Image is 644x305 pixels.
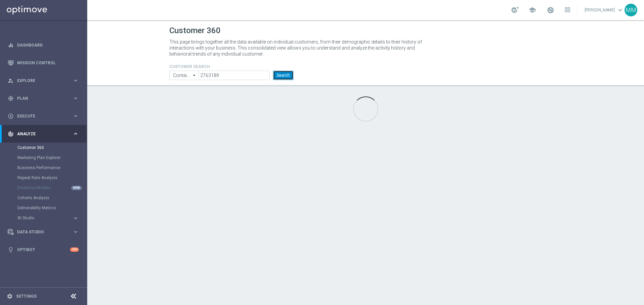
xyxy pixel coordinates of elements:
[72,131,79,137] i: keyboard_arrow_right
[17,230,72,234] span: Data Studio
[8,42,14,48] i: equalizer
[72,229,79,235] i: keyboard_arrow_right
[72,95,79,101] i: keyboard_arrow_right
[7,247,79,252] button: lightbulb Optibot +10
[8,78,72,84] div: Explore
[17,195,70,201] a: Cohorts Analysis
[7,113,79,119] button: play_circle_outline Execute keyboard_arrow_right
[71,186,82,190] div: NEW
[169,71,198,80] input: Contains
[616,6,624,14] span: keyboard_arrow_down
[17,114,72,118] span: Execute
[72,113,79,119] i: keyboard_arrow_right
[17,173,87,183] div: Repeat Rate Analysis
[16,294,37,298] a: Settings
[8,113,72,119] div: Execute
[70,247,79,252] div: +10
[17,203,87,213] div: Deliverability Metrics
[17,132,72,136] span: Analyze
[191,71,198,80] i: arrow_drop_down
[8,229,72,235] div: Data Studio
[7,96,79,101] button: gps_fixed Plan keyboard_arrow_right
[8,247,14,253] i: lightbulb
[17,155,70,160] a: Marketing Plan Explorer
[8,78,14,84] i: person_search
[17,143,87,153] div: Customer 360
[17,79,72,83] span: Explore
[7,229,79,235] button: Data Studio keyboard_arrow_right
[17,193,87,203] div: Cohorts Analysis
[169,26,562,35] h1: Customer 360
[7,293,13,299] i: settings
[17,241,70,258] a: Optibot
[8,36,79,54] div: Dashboard
[529,6,536,14] span: school
[17,215,79,221] button: BI Studio keyboard_arrow_right
[7,60,79,66] button: Mission Control
[198,71,270,80] input: Enter CID, Email, name or phone
[17,213,87,223] div: BI Studio
[18,216,72,220] div: BI Studio
[7,131,79,137] button: track_changes Analyze keyboard_arrow_right
[18,216,66,220] span: BI Studio
[72,215,79,221] i: keyboard_arrow_right
[273,71,293,80] button: Search
[8,54,79,72] div: Mission Control
[8,131,14,137] i: track_changes
[8,241,79,258] div: Optibot
[17,153,87,163] div: Marketing Plan Explorer
[17,96,72,100] span: Plan
[8,131,72,137] div: Analyze
[8,95,14,101] i: gps_fixed
[17,163,87,173] div: Business Performance
[7,43,79,48] button: equalizer Dashboard
[17,145,70,150] a: Customer 360
[584,5,625,15] a: [PERSON_NAME]keyboard_arrow_down
[8,113,14,119] i: play_circle_outline
[169,64,293,69] h4: CUSTOMER SEARCH
[17,205,70,211] a: Deliverability Metrics
[169,39,428,57] p: This page brings together all the data available on individual customers, from their demographic ...
[17,183,87,193] div: Predictive Models
[17,165,70,170] a: Business Performance
[8,95,72,101] div: Plan
[7,78,79,83] button: person_search Explore keyboard_arrow_right
[17,36,79,54] a: Dashboard
[17,54,79,72] a: Mission Control
[17,175,70,180] a: Repeat Rate Analysis
[72,77,79,84] i: keyboard_arrow_right
[625,4,637,16] div: MM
